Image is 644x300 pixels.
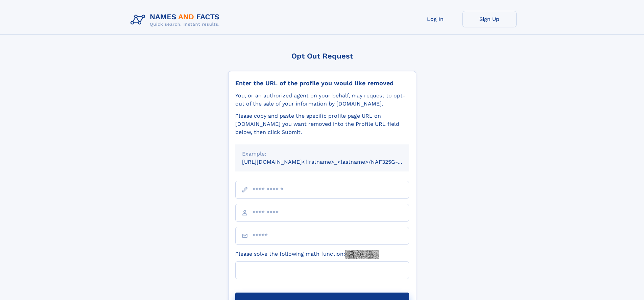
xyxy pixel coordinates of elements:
[242,159,422,165] small: [URL][DOMAIN_NAME]<firstname>_<lastname>/NAF325G-xxxxxxxx
[235,112,409,136] div: Please copy and paste the specific profile page URL on [DOMAIN_NAME] you want removed into the Pr...
[228,52,416,60] div: Opt Out Request
[235,92,409,108] div: You, or an authorized agent on your behalf, may request to opt-out of the sale of your informatio...
[128,11,225,29] img: Logo Names and Facts
[235,79,409,87] div: Enter the URL of the profile you would like removed
[235,250,379,259] label: Please solve the following math function:
[242,150,402,158] div: Example:
[462,11,517,27] a: Sign Up
[408,11,462,27] a: Log In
